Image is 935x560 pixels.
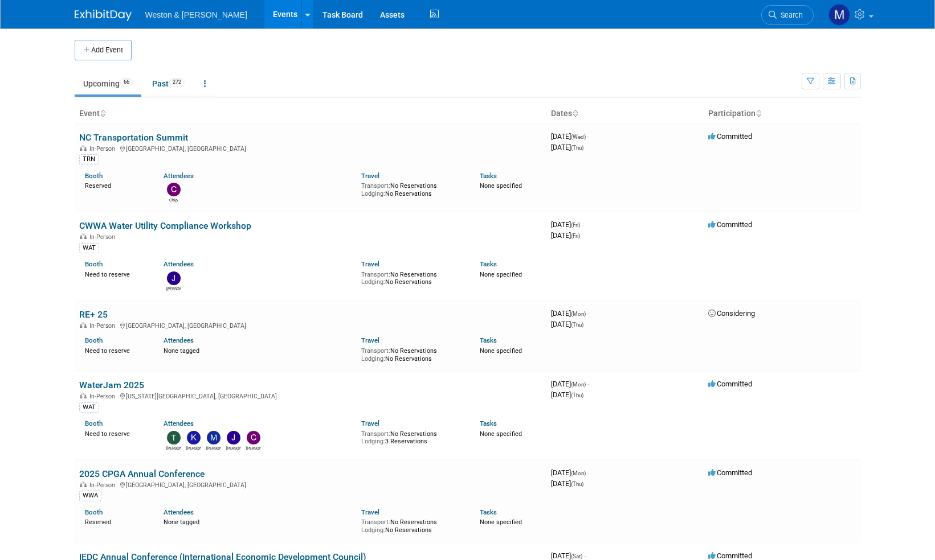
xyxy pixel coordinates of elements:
a: Upcoming66 [75,73,141,94]
img: In-Person Event [80,145,87,151]
span: Committed [708,551,752,560]
img: ExhibitDay [75,10,132,21]
span: - [587,309,589,318]
span: (Thu) [571,145,583,151]
a: RE+ 25 [79,309,108,320]
a: Attendees [164,508,194,516]
th: Participation [704,104,861,123]
a: Tasks [480,336,497,344]
span: [DATE] [551,479,583,488]
a: Booth [85,508,103,516]
button: Add Event [75,40,132,60]
span: (Sat) [571,553,582,559]
span: Committed [708,220,752,229]
span: [DATE] [551,220,583,229]
div: None tagged [164,345,353,355]
span: (Thu) [571,392,583,398]
div: Jason Gillespie [226,444,240,451]
span: (Fri) [571,222,580,228]
span: [DATE] [551,309,589,318]
span: (Thu) [571,481,583,487]
span: In-Person [89,145,119,153]
span: (Wed) [571,134,586,140]
span: Considering [708,309,755,318]
span: Committed [708,468,752,477]
div: Charles Gant [246,444,260,451]
a: Booth [85,419,103,427]
a: Tasks [480,508,497,516]
img: Jason Gillespie [227,431,240,444]
span: (Fri) [571,233,580,239]
a: Sort by Participation Type [756,109,761,118]
span: [DATE] [551,132,589,141]
span: Lodging: [361,190,385,197]
span: Lodging: [361,355,385,363]
a: Search [761,5,814,25]
span: Lodging: [361,438,385,445]
a: Tasks [480,172,497,180]
span: In-Person [89,233,119,241]
div: None tagged [164,516,353,526]
a: Travel [361,260,379,268]
span: [DATE] [551,390,583,399]
div: [GEOGRAPHIC_DATA], [GEOGRAPHIC_DATA] [79,320,542,330]
a: Booth [85,260,103,268]
div: No Reservations No Reservations [361,180,463,197]
div: TRN [79,154,99,164]
span: (Thu) [571,322,583,328]
img: In-Person Event [80,481,87,487]
span: - [587,380,589,388]
img: Mary Ann Trujillo [828,4,850,26]
div: No Reservations 3 Reservations [361,428,463,446]
span: 272 [169,78,185,87]
img: Chip Hutchens [167,183,181,196]
span: - [582,220,583,229]
span: Committed [708,132,752,141]
div: Margaret McCarthy [206,444,221,451]
div: WAT [79,243,99,253]
span: Committed [708,380,752,388]
div: No Reservations No Reservations [361,345,463,363]
span: [DATE] [551,380,589,388]
th: Event [75,104,546,123]
div: [US_STATE][GEOGRAPHIC_DATA], [GEOGRAPHIC_DATA] [79,391,542,400]
div: WAT [79,402,99,413]
span: Lodging: [361,278,385,286]
img: Margaret McCarthy [207,431,221,444]
a: Attendees [164,172,194,180]
span: Transport: [361,430,390,438]
div: Reserved [85,516,147,526]
span: Transport: [361,347,390,355]
span: - [584,551,586,560]
a: Sort by Event Name [100,109,105,118]
th: Dates [546,104,704,123]
span: Transport: [361,271,390,278]
div: No Reservations No Reservations [361,516,463,534]
span: [DATE] [551,320,583,328]
span: [DATE] [551,231,580,240]
a: Booth [85,172,103,180]
a: Tasks [480,419,497,427]
div: Need to reserve [85,428,147,438]
span: In-Person [89,481,119,489]
a: Booth [85,336,103,344]
span: 66 [120,78,133,87]
span: Search [777,11,803,19]
div: John Jolls [166,285,181,292]
a: CWWA Water Utility Compliance Workshop [79,220,251,231]
span: In-Person [89,393,119,400]
span: Lodging: [361,526,385,534]
img: Charles Gant [247,431,260,444]
div: [GEOGRAPHIC_DATA], [GEOGRAPHIC_DATA] [79,480,542,489]
span: None specified [480,518,522,526]
span: Weston & [PERSON_NAME] [145,10,247,19]
img: In-Person Event [80,393,87,398]
a: Travel [361,508,379,516]
div: Need to reserve [85,345,147,355]
span: - [587,132,589,141]
span: Transport: [361,182,390,190]
span: (Mon) [571,311,586,317]
img: John Jolls [167,271,181,285]
span: [DATE] [551,468,589,477]
a: Sort by Start Date [572,109,578,118]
